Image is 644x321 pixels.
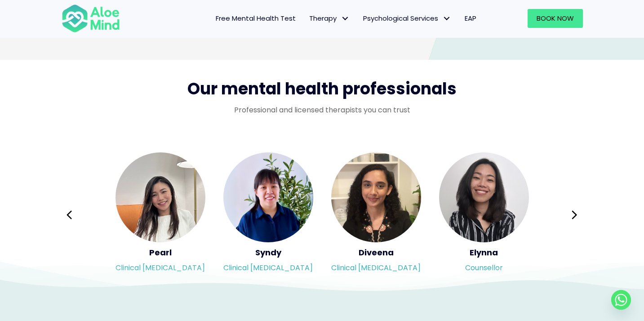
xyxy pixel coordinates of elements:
a: <h5>Syndy</h5><p>Clinical psychologist</p> SyndyClinical [MEDICAL_DATA] [223,152,313,277]
h5: Pearl [115,247,205,258]
a: <h5>Diveena</h5><p>Clinical psychologist</p> DiveenaClinical [MEDICAL_DATA] [331,152,421,277]
h5: Diveena [331,247,421,258]
a: Whatsapp [611,290,631,310]
a: <h5>Elynna</h5><p>Counsellor</p> ElynnaCounsellor [439,152,529,277]
div: Slide 17 of 3 [439,152,529,278]
nav: Menu [132,9,483,28]
span: Free Mental Health Test [216,13,296,23]
img: <h5>Elynna</h5><p>Counsellor</p> [439,152,529,242]
a: Free Mental Health Test [209,9,302,28]
span: Therapy: submenu [339,12,352,25]
span: Psychological Services: submenu [440,12,453,25]
h5: Syndy [223,247,313,258]
a: TherapyTherapy: submenu [302,9,356,28]
img: <h5>Diveena</h5><p>Clinical psychologist</p> [331,152,421,242]
img: Aloe mind Logo [62,4,120,33]
span: Psychological Services [363,13,451,23]
a: Book Now [528,9,583,28]
div: Slide 14 of 3 [115,152,205,278]
a: Psychological ServicesPsychological Services: submenu [356,9,458,28]
div: Slide 15 of 3 [223,152,313,278]
span: Book Now [537,13,574,23]
span: Therapy [309,13,350,23]
h5: Elynna [439,247,529,258]
a: <h5>Pearl</h5><p>Clinical psychologist</p> PearlClinical [MEDICAL_DATA] [115,152,205,277]
a: EAP [458,9,483,28]
span: Our mental health professionals [187,77,457,100]
div: Slide 16 of 3 [331,152,421,278]
img: <h5>Syndy</h5><p>Clinical psychologist</p> [223,152,313,242]
img: <h5>Pearl</h5><p>Clinical psychologist</p> [115,152,205,242]
span: EAP [465,13,476,23]
p: Professional and licensed therapists you can trust [62,105,583,115]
